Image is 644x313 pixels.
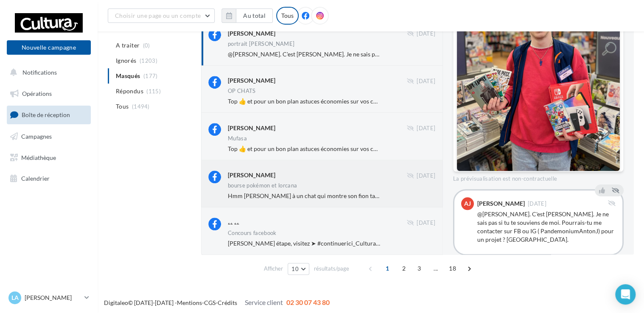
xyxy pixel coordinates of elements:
[228,76,275,85] div: [PERSON_NAME]
[236,8,273,23] button: Au total
[5,170,92,187] a: Calendrier
[140,57,157,64] span: (1203)
[477,201,525,207] div: [PERSON_NAME]
[22,111,70,118] span: Boîte de réception
[22,90,52,97] span: Opérations
[228,124,275,132] div: [PERSON_NAME]
[228,136,247,141] div: Mufasa
[221,8,273,23] button: Au total
[528,201,546,207] span: [DATE]
[228,41,294,47] div: portrait [PERSON_NAME]
[116,102,129,111] span: Tous
[228,88,256,94] div: OP CHATS
[429,262,442,275] span: ...
[417,125,435,132] span: [DATE]
[7,290,91,306] a: La [PERSON_NAME]
[291,265,299,272] span: 10
[615,284,636,305] div: Open Intercom Messenger
[21,154,56,161] span: Médiathèque
[146,88,161,95] span: (115)
[412,262,426,275] span: 3
[417,78,435,85] span: [DATE]
[104,299,128,306] a: Digitaleo
[7,40,91,55] button: Nouvelle campagne
[276,7,299,25] div: Tous
[116,41,140,50] span: A traiter
[314,265,349,273] span: résultats/page
[177,299,202,306] a: Mentions
[25,293,81,302] p: [PERSON_NAME]
[116,56,136,65] span: Ignorés
[381,262,394,275] span: 1
[228,145,576,152] span: Top 👍 et pour un bon plan astuces économies sur vos courses et achats divers je vous partage ce g...
[245,298,283,306] span: Service client
[21,133,52,140] span: Campagnes
[5,85,92,103] a: Opérations
[204,299,216,306] a: CGS
[228,218,239,227] div: ۦۦ ۦۦ
[477,210,616,244] div: @[PERSON_NAME]. C'est [PERSON_NAME]. Je ne sais pas si tu te souviens de moi. Pourrais-tu me cont...
[286,298,330,306] span: 02 30 07 43 80
[11,293,19,302] span: La
[21,175,50,182] span: Calendrier
[228,171,275,179] div: [PERSON_NAME]
[108,8,215,23] button: Choisir une page ou un compte
[22,69,57,76] span: Notifications
[104,299,330,306] span: © [DATE]-[DATE] - - -
[5,128,92,145] a: Campagnes
[417,30,435,38] span: [DATE]
[132,103,150,110] span: (1494)
[264,265,283,273] span: Afficher
[464,199,471,208] span: AJ
[417,219,435,227] span: [DATE]
[453,172,624,183] div: La prévisualisation est non-contractuelle
[228,230,277,236] div: Concours facebook
[228,98,576,105] span: Top 👍 et pour un bon plan astuces économies sur vos courses et achats divers je vous partage ce g...
[228,183,297,188] div: bourse pokémon et lorcana
[143,42,150,49] span: (0)
[115,12,201,19] span: Choisir une page ou un compte
[5,64,89,81] button: Notifications
[417,172,435,180] span: [DATE]
[5,149,92,167] a: Médiathèque
[228,29,275,38] div: [PERSON_NAME]
[445,262,459,275] span: 18
[5,106,92,124] a: Boîte de réception
[397,262,411,275] span: 2
[218,299,237,306] a: Crédits
[116,87,143,95] span: Répondus
[228,240,407,247] span: [PERSON_NAME] étape, visitez ➤ #continuerici_CulturaWittenheim
[288,263,309,275] button: 10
